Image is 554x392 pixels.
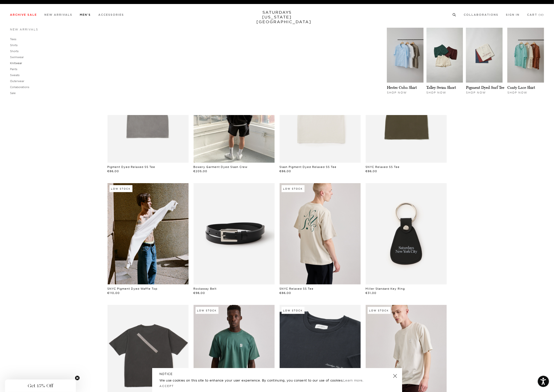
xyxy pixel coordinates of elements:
[280,165,337,169] a: Slash Pigment Dyed Relaxed SS Tee
[194,287,217,290] a: Rockaway Belt
[160,378,377,383] p: We use cookies on this site to enhance your user experience. By continuing, you consent to our us...
[80,13,91,16] a: Men's
[10,61,22,65] a: Knitwear
[98,13,124,16] a: Accessories
[387,85,417,90] a: Hester Cuba Shirt
[280,287,314,290] a: SNYC Relaxed SS Tee
[506,13,520,16] a: Sign In
[10,13,37,16] a: Archive Sale
[75,376,80,381] button: Close teaser
[108,291,120,295] span: €110,00
[196,307,219,314] div: Low Stock
[366,291,377,295] span: €31,00
[10,37,16,41] a: Tees
[256,10,298,24] a: SATURDAYS[US_STATE][GEOGRAPHIC_DATA]
[427,85,456,90] a: Talley Swim Short
[108,169,119,173] span: €86,00
[194,165,248,169] a: Bowery Garment Dyed Slash Crew
[110,185,132,192] div: Low Stock
[282,185,305,192] div: Low Stock
[280,291,291,295] span: €86,00
[507,85,535,90] a: Canty Lace Shirt
[108,165,155,169] a: Pigment Dyed Relaxed SS Tee
[540,14,542,16] small: 0
[5,380,76,392] div: Get 15% OffClose teaser
[10,79,24,83] a: Outerwear
[10,49,18,53] a: Shorts
[368,307,391,314] div: Low Stock
[280,169,291,173] span: €86,00
[44,13,72,16] a: New Arrivals
[10,28,38,31] a: New Arrivals
[160,384,174,388] a: Accept
[366,287,405,290] a: Miller Standard Key Ring
[343,378,362,382] a: Learn more
[108,287,158,290] a: SNYC Pigment Dyed Waffle Top
[10,55,24,59] a: Swimwear
[28,383,53,389] span: Get 15% Off
[282,307,305,314] div: Low Stock
[10,91,16,95] a: Sale
[466,85,504,90] a: Pigment Dyed Surf Tee
[10,67,17,71] a: Pants
[194,291,205,295] span: €98,00
[194,169,208,173] span: €205,00
[527,13,544,16] a: Cart (0)
[366,165,400,169] a: SNYC Relaxed SS Tee
[464,13,498,16] a: Collaborations
[10,43,17,47] a: Shirts
[10,85,29,89] a: Collaborations
[160,372,395,376] h5: NOTICE
[366,169,377,173] span: €86,00
[10,73,19,77] a: Sweats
